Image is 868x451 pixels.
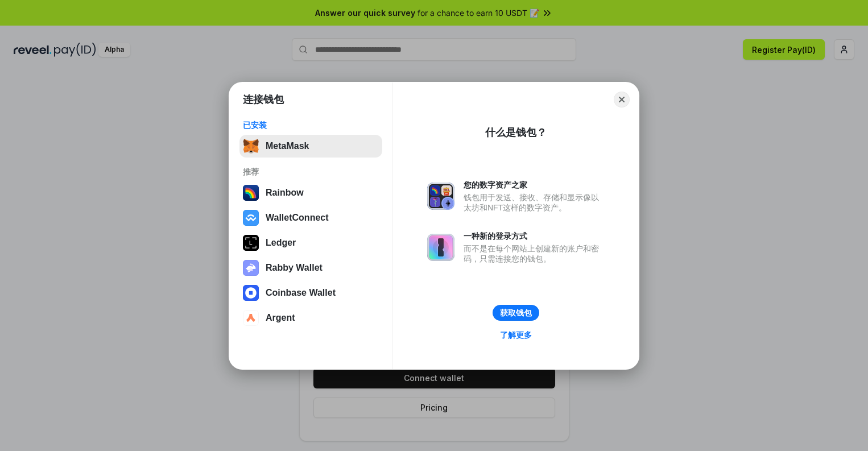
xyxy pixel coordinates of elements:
div: MetaMask [266,141,309,151]
img: svg+xml,%3Csvg%20width%3D%2228%22%20height%3D%2228%22%20viewBox%3D%220%200%2028%2028%22%20fill%3D... [243,310,259,326]
img: svg+xml,%3Csvg%20width%3D%2228%22%20height%3D%2228%22%20viewBox%3D%220%200%2028%2028%22%20fill%3D... [243,285,259,301]
div: 推荐 [243,167,379,177]
div: 了解更多 [500,330,532,340]
img: svg+xml,%3Csvg%20fill%3D%22none%22%20height%3D%2233%22%20viewBox%3D%220%200%2035%2033%22%20width%... [243,138,259,154]
div: WalletConnect [266,213,329,223]
button: Rabby Wallet [239,256,382,279]
button: Ledger [239,231,382,254]
button: MetaMask [239,135,382,158]
img: svg+xml,%3Csvg%20width%3D%22120%22%20height%3D%22120%22%20viewBox%3D%220%200%20120%20120%22%20fil... [243,185,259,201]
div: 而不是在每个网站上创建新的账户和密码，只需连接您的钱包。 [464,243,605,264]
button: WalletConnect [239,206,382,229]
img: svg+xml,%3Csvg%20xmlns%3D%22http%3A%2F%2Fwww.w3.org%2F2000%2Fsvg%22%20width%3D%2228%22%20height%3... [243,235,259,251]
img: svg+xml,%3Csvg%20width%3D%2228%22%20height%3D%2228%22%20viewBox%3D%220%200%2028%2028%22%20fill%3D... [243,210,259,226]
div: 您的数字资产之家 [464,180,605,190]
div: Coinbase Wallet [266,288,336,298]
div: 什么是钱包？ [485,126,547,139]
div: Rabby Wallet [266,263,323,273]
button: 获取钱包 [493,305,539,321]
img: svg+xml,%3Csvg%20xmlns%3D%22http%3A%2F%2Fwww.w3.org%2F2000%2Fsvg%22%20fill%3D%22none%22%20viewBox... [243,260,259,276]
div: Rainbow [266,188,304,198]
div: 已安装 [243,120,379,130]
a: 了解更多 [493,328,539,342]
button: Rainbow [239,181,382,204]
button: Coinbase Wallet [239,282,382,304]
img: svg+xml,%3Csvg%20xmlns%3D%22http%3A%2F%2Fwww.w3.org%2F2000%2Fsvg%22%20fill%3D%22none%22%20viewBox... [427,183,454,210]
h1: 连接钱包 [243,93,284,106]
button: Argent [239,307,382,329]
img: svg+xml,%3Csvg%20xmlns%3D%22http%3A%2F%2Fwww.w3.org%2F2000%2Fsvg%22%20fill%3D%22none%22%20viewBox... [427,234,454,261]
button: Close [614,92,630,107]
div: 一种新的登录方式 [464,231,605,241]
div: Ledger [266,238,296,248]
div: 钱包用于发送、接收、存储和显示像以太坊和NFT这样的数字资产。 [464,192,605,213]
div: 获取钱包 [500,308,532,318]
div: Argent [266,313,295,323]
